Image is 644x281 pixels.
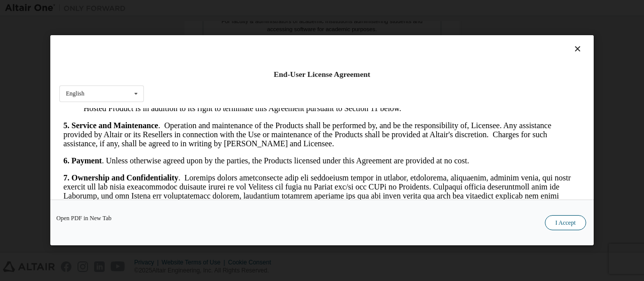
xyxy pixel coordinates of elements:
[4,65,119,74] strong: 7. Ownership and Confidentiality
[545,216,586,231] button: I Accept
[59,69,585,79] div: End-User License Agreement
[4,65,521,228] p: . Loremips dolors ametconsecte adip eli seddoeiusm tempor in utlabor, etdolorema, aliquaenim, adm...
[66,91,85,97] div: English
[4,13,99,22] strong: 5. Service and Maintenance
[4,48,521,57] p: . Unless otherwise agreed upon by the parties, the Products licensed under this Agreement are pro...
[4,13,521,40] p: . Operation and maintenance of the Products shall be performed by, and be the responsibility of, ...
[12,48,42,57] strong: Payment
[56,216,112,222] a: Open PDF in New Tab
[4,48,10,57] strong: 6.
